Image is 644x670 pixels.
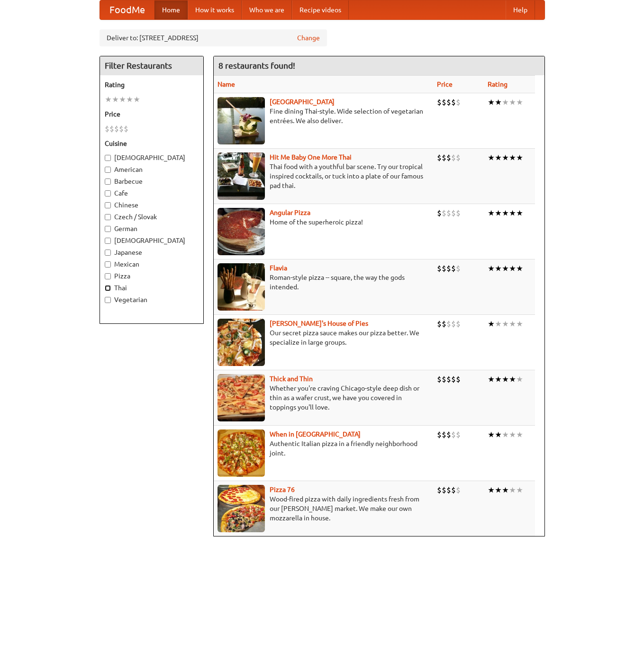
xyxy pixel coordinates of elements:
[437,208,442,218] li: $
[105,139,199,148] h5: Cuisine
[218,152,265,200] img: babythai.jpg
[516,97,523,107] li: ★
[218,162,430,190] p: Thai food with a youthful bar scene. Try our tropical inspired cocktails, or tuck into a plate of...
[437,485,442,495] li: $
[495,152,502,163] li: ★
[495,319,502,329] li: ★
[488,208,495,218] li: ★
[105,212,199,222] label: Czech / Slovak
[105,259,199,269] label: Mexican
[488,319,495,329] li: ★
[105,94,112,105] li: ★
[242,0,292,19] a: Who we are
[124,124,128,134] li: $
[442,263,446,274] li: $
[516,429,523,440] li: ★
[506,0,535,19] a: Help
[502,263,509,274] li: ★
[154,0,188,19] a: Home
[509,263,516,274] li: ★
[437,80,453,88] a: Price
[451,152,456,163] li: $
[218,485,265,532] img: pizza76.jpg
[105,109,199,119] h5: Price
[488,152,495,163] li: ★
[218,429,265,477] img: wheninrome.jpg
[270,430,361,438] a: When in [GEOGRAPHIC_DATA]
[509,97,516,107] li: ★
[297,33,320,43] a: Change
[105,155,111,161] input: [DEMOGRAPHIC_DATA]
[456,319,461,329] li: $
[105,224,199,233] label: German
[270,153,352,161] b: Hit Me Baby One More Thai
[456,152,461,163] li: $
[437,374,442,384] li: $
[502,97,509,107] li: ★
[112,94,119,105] li: ★
[442,152,446,163] li: $
[218,374,265,421] img: thick.jpg
[105,188,199,198] label: Cafe
[105,295,199,304] label: Vegetarian
[218,107,430,125] p: Fine dining Thai-style. Wide selection of vegetarian entrées. We also deliver.
[516,374,523,384] li: ★
[109,124,114,134] li: $
[495,263,502,274] li: ★
[218,80,235,88] a: Name
[437,152,442,163] li: $
[105,177,199,186] label: Barbecue
[502,374,509,384] li: ★
[456,374,461,384] li: $
[456,208,461,218] li: $
[488,485,495,495] li: ★
[437,429,442,440] li: $
[442,97,446,107] li: $
[446,485,451,495] li: $
[516,208,523,218] li: ★
[270,264,287,272] b: Flavia
[516,485,523,495] li: ★
[446,263,451,274] li: $
[218,273,430,292] p: Roman-style pizza -- square, the way the gods intended.
[509,429,516,440] li: ★
[451,319,456,329] li: $
[218,61,295,70] ng-pluralize: 8 restaurants found!
[495,374,502,384] li: ★
[119,94,126,105] li: ★
[442,208,446,218] li: $
[105,261,111,268] input: Mexican
[105,250,111,256] input: Japanese
[292,0,349,19] a: Recipe videos
[105,236,199,245] label: [DEMOGRAPHIC_DATA]
[218,319,265,366] img: luigis.jpg
[105,200,199,210] label: Chinese
[105,167,111,173] input: American
[509,208,516,218] li: ★
[105,165,199,174] label: American
[495,208,502,218] li: ★
[114,124,119,134] li: $
[105,153,199,162] label: [DEMOGRAPHIC_DATA]
[442,429,446,440] li: $
[437,97,442,107] li: $
[270,375,313,383] a: Thick and Thin
[509,152,516,163] li: ★
[502,429,509,440] li: ★
[488,374,495,384] li: ★
[442,485,446,495] li: $
[105,80,199,89] h5: Rating
[442,374,446,384] li: $
[442,319,446,329] li: $
[218,263,265,311] img: flavia.jpg
[218,328,430,347] p: Our secret pizza sauce makes our pizza better. We specialize in large groups.
[495,97,502,107] li: ★
[516,319,523,329] li: ★
[451,485,456,495] li: $
[126,94,133,105] li: ★
[218,384,430,412] p: Whether you're craving Chicago-style deep dish or thin as a wafer crust, we have you covered in t...
[495,429,502,440] li: ★
[502,319,509,329] li: ★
